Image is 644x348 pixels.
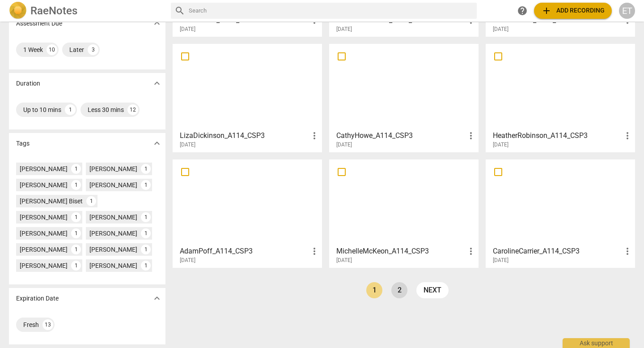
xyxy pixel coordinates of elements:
div: [PERSON_NAME] [20,261,68,270]
span: [DATE] [180,141,195,149]
input: Search [189,4,473,18]
div: Up to 10 mins [23,105,61,114]
span: more_vert [466,130,476,141]
div: Fresh [23,320,39,329]
button: Show more [150,17,164,30]
div: 1 [71,261,81,271]
span: [DATE] [336,141,352,149]
span: expand_more [152,78,162,89]
span: [DATE] [180,257,195,264]
div: 1 [141,228,151,238]
div: [PERSON_NAME] [20,245,68,254]
h3: LizaDickinson_A114_CSP3 [180,130,309,141]
span: more_vert [622,130,633,141]
div: 1 [86,196,96,206]
a: CathyHowe_A114_CSP3[DATE] [332,47,475,148]
img: Logo [9,2,27,20]
span: [DATE] [336,257,352,264]
button: Upload [534,3,612,19]
a: LizaDickinson_A114_CSP3[DATE] [176,47,319,148]
div: 1 [65,104,76,115]
span: expand_more [152,18,162,29]
div: 10 [47,44,57,55]
div: 1 Week [23,45,43,54]
span: more_vert [309,246,320,257]
div: 1 [141,164,151,174]
p: Duration [16,79,40,88]
button: Show more [150,292,164,305]
span: [DATE] [493,257,508,264]
div: [PERSON_NAME] [20,213,68,222]
h3: CarolineCarrier_A114_CSP3 [493,246,622,257]
div: [PERSON_NAME] [89,229,137,238]
span: add [541,5,552,16]
div: 1 [71,212,81,222]
span: [DATE] [336,26,352,33]
span: search [174,5,185,16]
h3: MichelleMcKeon_A114_CSP3 [336,246,466,257]
div: [PERSON_NAME] [89,213,137,222]
a: MichelleMcKeon_A114_CSP3[DATE] [332,163,475,264]
div: [PERSON_NAME] Biset [20,197,83,206]
div: [PERSON_NAME] [20,229,68,238]
a: Page 1 is your current page [366,282,382,298]
span: more_vert [466,246,476,257]
span: more_vert [622,246,633,257]
div: 13 [42,319,53,330]
span: help [517,5,528,16]
a: HeatherRobinson_A114_CSP3[DATE] [489,47,632,148]
span: [DATE] [180,26,195,33]
p: Assessment Due [16,19,62,28]
div: 1 [71,245,81,254]
div: Later [69,45,84,54]
h3: AdamPoff_A114_CSP3 [180,246,309,257]
a: CarolineCarrier_A114_CSP3[DATE] [489,163,632,264]
div: 1 [141,245,151,254]
h2: RaeNotes [30,4,77,17]
div: [PERSON_NAME] [20,180,68,189]
div: 1 [141,261,151,271]
div: Less 30 mins [88,105,124,114]
a: Page 2 [391,282,407,298]
div: [PERSON_NAME] [20,164,68,173]
span: expand_more [152,138,162,149]
span: [DATE] [493,26,508,33]
div: [PERSON_NAME] [89,245,137,254]
div: [PERSON_NAME] [89,164,137,173]
span: Add recording [541,5,605,16]
div: 1 [71,164,81,174]
button: Show more [150,77,164,90]
p: Tags [16,139,30,148]
div: 1 [71,228,81,238]
div: [PERSON_NAME] [89,180,137,189]
button: ET [619,3,635,19]
a: LogoRaeNotes [9,2,164,20]
div: 1 [141,212,151,222]
div: [PERSON_NAME] [89,261,137,270]
h3: CathyHowe_A114_CSP3 [336,130,466,141]
span: more_vert [309,130,320,141]
a: next [416,282,449,298]
div: 1 [71,180,81,190]
a: Help [514,3,530,19]
button: Show more [150,137,164,150]
div: 12 [127,104,138,115]
div: 1 [141,180,151,190]
a: AdamPoff_A114_CSP3[DATE] [176,163,319,264]
span: [DATE] [493,141,508,149]
div: Ask support [563,338,630,348]
span: expand_more [152,293,162,304]
h3: HeatherRobinson_A114_CSP3 [493,130,622,141]
div: 3 [88,44,98,55]
p: Expiration Date [16,294,59,303]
